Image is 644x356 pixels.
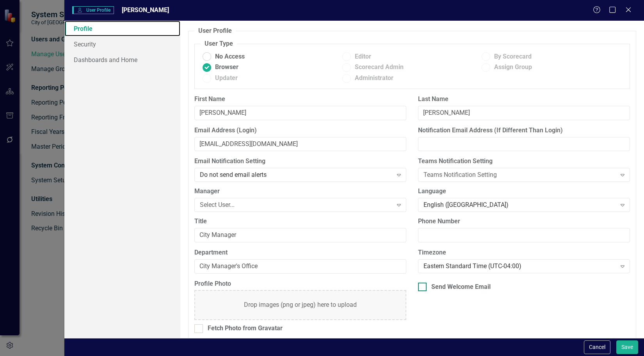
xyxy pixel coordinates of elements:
label: Profile Photo [194,279,406,288]
label: Teams Notification Setting [418,157,630,166]
label: Email Notification Setting [194,157,406,166]
button: Save [616,340,638,354]
label: Email Address (Login) [194,126,406,135]
a: Profile [64,21,180,36]
legend: User Type [201,39,237,48]
span: User Profile [72,6,114,14]
div: English ([GEOGRAPHIC_DATA]) [423,201,616,210]
span: Updater [215,74,238,83]
span: Administrator [355,74,393,83]
div: Teams Notification Setting [423,171,616,180]
button: Cancel [584,340,610,354]
label: Manager [194,187,406,196]
span: Assign Group [494,63,532,72]
div: Send Welcome Email [431,283,491,292]
span: No Access [215,52,245,61]
a: Security [64,36,180,52]
span: [PERSON_NAME] [122,6,169,14]
span: By Scorecard [494,52,532,61]
div: Do not send email alerts [200,171,393,180]
label: Timezone [418,248,630,257]
a: Dashboards and Home [64,52,180,68]
span: Scorecard Admin [355,63,404,72]
div: Drop images (png or jpeg) here to upload [244,301,357,310]
label: First Name [194,95,406,104]
div: Eastern Standard Time (UTC-04:00) [423,262,616,271]
span: Browser [215,63,238,72]
div: Select User... [200,201,393,210]
label: Title [194,217,406,226]
label: Language [418,187,630,196]
legend: User Profile [194,27,236,36]
label: Department [194,248,406,257]
label: Notification Email Address (If Different Than Login) [418,126,630,135]
label: Last Name [418,95,630,104]
span: Editor [355,52,371,61]
div: Fetch Photo from Gravatar [208,324,283,333]
label: Phone Number [418,217,630,226]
